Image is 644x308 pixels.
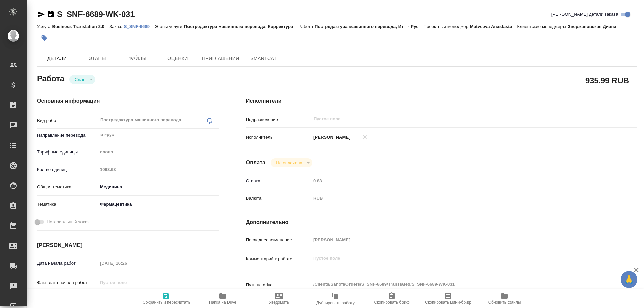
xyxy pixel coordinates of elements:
span: Нотариальный заказ [47,219,89,225]
button: Скопировать бриф [364,289,420,308]
p: Проектный менеджер [424,24,470,29]
span: [PERSON_NAME] детали заказа [551,11,618,18]
button: Не оплачена [274,160,304,166]
p: Комментарий к работе [246,256,311,262]
p: Постредактура машинного перевода, Ит → Рус [315,24,423,29]
a: S_SNF-6689 [124,23,155,29]
p: Звержановская Диана [568,24,621,29]
p: Работа [298,24,315,29]
h4: Основная информация [37,97,219,105]
a: S_SNF-6689-WK-031 [57,10,135,19]
span: Скопировать мини-бриф [425,300,471,305]
button: Дублировать работу [307,289,364,308]
span: Приглашения [202,54,239,63]
button: Скопировать ссылку [47,10,55,18]
h4: Дополнительно [246,218,637,226]
p: [PERSON_NAME] [311,134,351,141]
span: Этапы [81,54,113,63]
input: Пустое поле [98,278,156,287]
div: Медицина [98,181,219,193]
button: Скопировать ссылку для ЯМессенджера [37,10,45,18]
button: Папка на Drive [195,289,251,308]
p: Общая тематика [37,184,98,190]
span: Сохранить и пересчитать [143,300,190,305]
p: Тарифные единицы [37,149,98,156]
h4: Оплата [246,159,266,167]
h2: 935.99 RUB [585,75,629,86]
button: Добавить тэг [37,30,52,45]
h4: [PERSON_NAME] [37,241,219,249]
p: Вид работ [37,117,98,124]
span: Файлы [121,54,154,63]
h2: Работа [37,72,64,84]
button: 🙏 [621,271,637,288]
span: 🙏 [623,272,635,287]
p: Последнее изменение [246,237,311,243]
button: Обновить файлы [476,289,533,308]
span: Оценки [162,54,194,63]
div: Фармацевтика [98,199,219,210]
p: S_SNF-6689 [124,24,155,29]
p: Дата начала работ [37,260,98,267]
span: Детали [41,54,73,63]
span: Скопировать бриф [374,300,409,305]
span: Дублировать работу [316,301,355,305]
p: Путь на drive [246,282,311,288]
input: Пустое поле [98,258,156,268]
input: Пустое поле [311,235,604,245]
p: Клиентские менеджеры [517,24,568,29]
p: Направление перевода [37,132,98,139]
p: Исполнитель [246,134,311,141]
button: Скопировать мини-бриф [420,289,476,308]
span: SmartCat [248,54,280,63]
span: Обновить файлы [488,300,521,305]
p: Matveeva Anastasia [470,24,517,29]
p: Кол-во единиц [37,166,98,173]
h4: Исполнители [246,97,637,105]
p: Факт. дата начала работ [37,279,98,286]
p: Business Translation 2.0 [52,24,109,29]
p: Этапы услуги [155,24,184,29]
p: Услуга [37,24,52,29]
div: Сдан [69,75,95,84]
button: Сохранить и пересчитать [138,289,195,308]
button: Сдан [73,77,87,82]
input: Пустое поле [313,115,588,123]
p: Заказ: [109,24,124,29]
span: Папка на Drive [209,300,236,305]
div: Сдан [271,158,312,167]
button: Уведомить [251,289,307,308]
p: Валюта [246,195,311,202]
p: Подразделение [246,116,311,123]
p: Тематика [37,201,98,208]
p: Ставка [246,178,311,184]
input: Пустое поле [98,165,219,174]
span: Уведомить [269,300,289,305]
textarea: /Clients/Sanofi/Orders/S_SNF-6689/Translated/S_SNF-6689-WK-031 [311,279,604,290]
input: Пустое поле [311,176,604,186]
p: Постредактура машинного перевода, Корректура [184,24,298,29]
div: RUB [311,193,604,204]
div: слово [98,146,219,158]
